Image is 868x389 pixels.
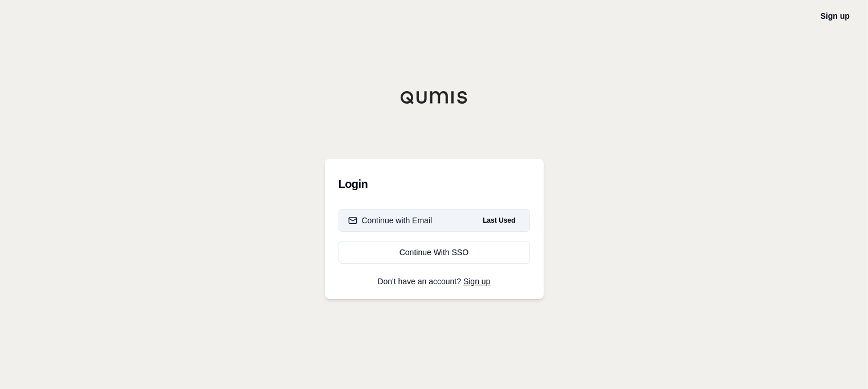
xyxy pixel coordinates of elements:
p: Don't have an account? [339,277,530,285]
a: Sign up [463,277,490,286]
button: Continue with EmailLast Used [339,209,530,232]
h3: Login [339,173,530,195]
a: Sign up [821,11,850,21]
div: Continue with Email [348,215,433,226]
a: Continue With SSO [339,241,530,264]
span: Last Used [478,214,520,227]
div: Continue With SSO [348,247,520,258]
img: Qumis [400,91,468,104]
